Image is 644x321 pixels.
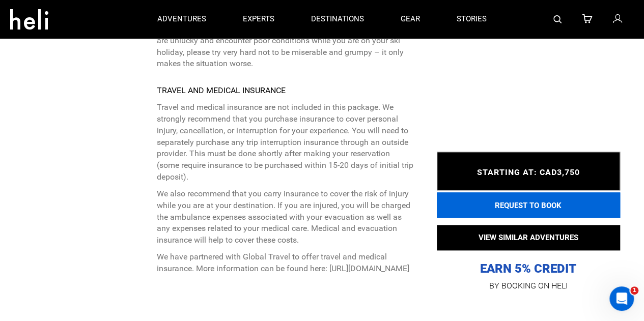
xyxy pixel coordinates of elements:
[437,279,620,293] p: BY BOOKING ON HELI
[437,159,620,277] p: EARN 5% CREDIT
[156,188,413,246] p: We also recommend that you carry insurance to cover the risk of injury while you are at your dest...
[437,225,620,250] button: VIEW SIMILAR ADVENTURES
[156,85,285,95] strong: TRAVEL AND MEDICAL INSURANCE
[609,286,634,311] iframe: Intercom live chat
[243,14,274,24] p: experts
[311,14,364,24] p: destinations
[156,251,413,275] p: We have partnered with Global Travel to offer travel and medical insurance. More information can ...
[437,192,620,218] button: REQUEST TO BOOK
[553,15,562,23] img: search-bar-icon.svg
[156,102,413,183] p: Travel and medical insurance are not included in this package. We strongly recommend that you pur...
[630,286,638,295] span: 1
[157,14,206,24] p: adventures
[477,167,580,177] span: STARTING AT: CAD3,750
